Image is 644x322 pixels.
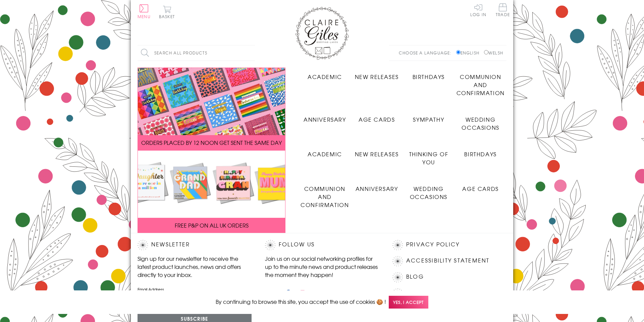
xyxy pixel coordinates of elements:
a: Age Cards [351,110,403,123]
a: Thinking of You [403,145,455,166]
span: Yes, I accept [389,296,428,309]
a: Age Cards [454,179,506,193]
a: New Releases [351,68,403,81]
a: Blog [406,272,424,281]
span: New Releases [355,73,399,81]
span: Age Cards [462,185,498,193]
p: Choose a language: [399,50,455,56]
label: Email Address [138,286,252,292]
a: Wedding Occasions [454,110,506,131]
a: Accessibility Statement [406,256,490,265]
input: Welsh [484,50,488,54]
span: Academic [308,150,342,158]
span: Birthdays [464,150,496,158]
h2: Follow Us [265,240,379,250]
a: Anniversary [351,179,403,193]
span: Anniversary [304,115,346,123]
a: Communion and Confirmation [454,68,506,97]
a: Birthdays [403,68,455,81]
span: Age Cards [359,115,395,123]
a: Privacy Policy [406,240,460,249]
a: Contact Us [406,288,447,297]
span: Academic [308,73,342,81]
button: Menu [138,4,151,18]
span: Trade [496,3,510,16]
span: Wedding Occasions [462,115,499,131]
a: Academic [299,68,351,81]
p: Sign up for our newsletter to receive the latest product launches, news and offers directly to yo... [138,254,252,279]
span: Communion and Confirmation [457,73,505,97]
span: Sympathy [413,115,444,123]
label: Welsh [484,50,503,56]
span: Communion and Confirmation [301,185,349,209]
span: Anniversary [356,185,398,193]
h2: Newsletter [138,240,252,250]
span: Thinking of You [409,150,448,166]
p: Join us on our social networking profiles for up to the minute news and product releases the mome... [265,254,379,279]
a: Academic [299,145,351,158]
label: English [456,50,483,56]
input: Search [248,45,255,61]
span: New Releases [355,150,399,158]
img: Claire Giles Greetings Cards [295,7,349,60]
a: Birthdays [454,145,506,158]
a: Trade [496,3,510,18]
span: FREE P&P ON ALL UK ORDERS [175,221,249,229]
a: Anniversary [299,110,351,123]
a: Log In [470,3,486,16]
input: English [456,50,461,54]
a: New Releases [351,145,403,158]
a: Sympathy [403,110,455,123]
span: ORDERS PLACED BY 12 NOON GET SENT THE SAME DAY [141,138,282,147]
span: Birthdays [413,73,445,81]
input: Search all products [138,45,255,61]
span: Wedding Occasions [410,185,447,201]
a: Wedding Occasions [403,179,455,201]
button: Basket [158,5,176,18]
a: Communion and Confirmation [299,179,351,209]
span: Menu [138,13,151,19]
